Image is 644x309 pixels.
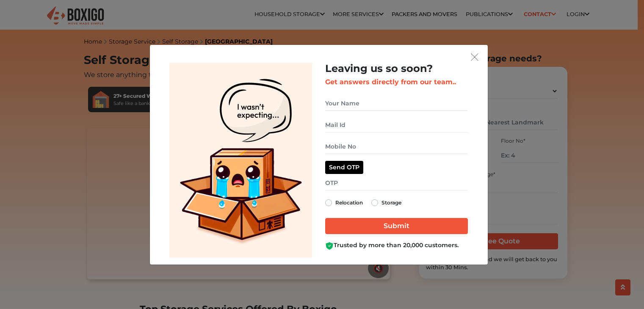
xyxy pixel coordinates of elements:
[335,198,363,208] label: Relocation
[325,161,363,174] button: Send OTP
[325,63,468,75] h2: Leaving us so soon?
[325,139,468,154] input: Mobile No
[325,176,468,190] input: OTP
[325,241,468,250] div: Trusted by more than 20,000 customers.
[325,218,468,234] input: Submit
[471,53,478,61] img: exit
[325,242,334,250] img: Boxigo Customer Shield
[325,78,468,86] h3: Get answers directly from our team..
[325,96,468,111] input: Your Name
[169,63,312,258] img: Lead Welcome Image
[325,118,468,132] input: Mail Id
[381,198,401,208] label: Storage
